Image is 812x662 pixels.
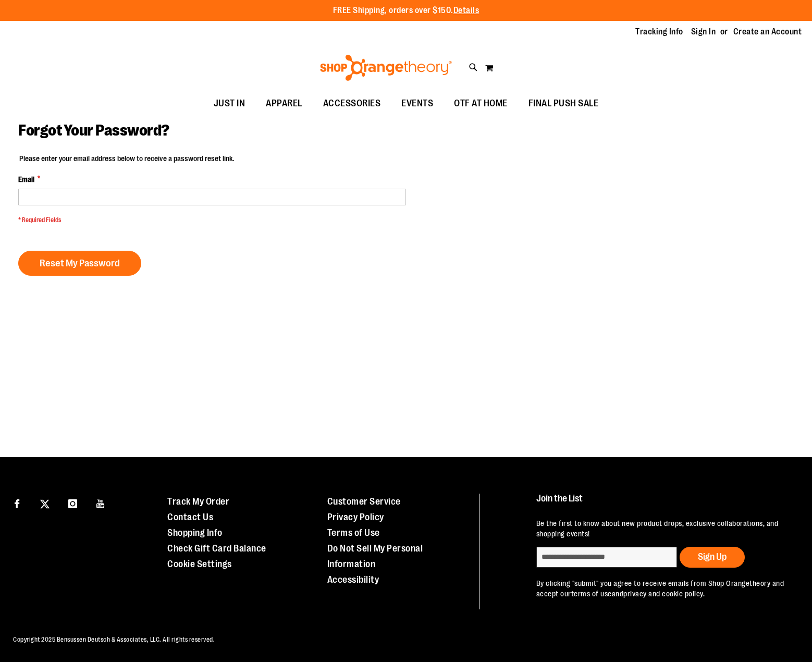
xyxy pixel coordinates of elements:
a: Contact Us [167,512,213,522]
img: Twitter [40,499,50,509]
a: Visit our Youtube page [92,494,110,512]
span: APPAREL [266,92,302,115]
a: Shopping Info [167,528,223,538]
a: Privacy Policy [327,512,384,522]
a: Create an Account [733,26,802,38]
span: Copyright 2025 Bensussen Deutsch & Associates, LLC. All rights reserved. [13,636,215,643]
span: Sign Up [698,551,727,562]
p: By clicking "submit" you agree to receive emails from Shop Orangetheory and accept our and [536,578,791,599]
p: FREE Shipping, orders over $150. [333,5,479,17]
a: Sign In [691,26,716,38]
a: Cookie Settings [167,559,232,569]
a: JUST IN [203,92,256,116]
span: ACCESSORIES [323,92,381,115]
a: Details [453,6,479,15]
img: Shop Orangetheory [318,55,453,81]
span: EVENTS [401,92,433,115]
h4: Join the List [536,494,791,513]
legend: Please enter your email address below to receive a password reset link. [18,153,235,164]
span: Forgot Your Password? [18,121,169,139]
span: Reset My Password [40,258,120,269]
a: Visit our Facebook page [8,494,26,512]
span: JUST IN [214,92,245,115]
span: FINAL PUSH SALE [528,92,599,115]
a: Check Gift Card Balance [167,543,266,554]
a: Customer Service [327,496,401,507]
span: OTF AT HOME [454,92,508,115]
a: APPAREL [255,92,313,116]
a: EVENTS [391,92,444,116]
input: enter email [536,547,677,568]
a: FINAL PUSH SALE [518,92,609,116]
a: Do Not Sell My Personal Information [327,543,423,569]
a: ACCESSORIES [313,92,391,116]
p: Be the first to know about new product drops, exclusive collaborations, and shopping events! [536,518,791,539]
a: Terms of Use [327,528,380,538]
a: Track My Order [167,496,229,507]
a: Accessibility [327,574,379,585]
button: Sign Up [680,547,745,568]
span: * Required Fields [18,216,406,225]
a: Visit our X page [36,494,54,512]
a: OTF AT HOME [444,92,518,116]
a: Tracking Info [635,26,683,38]
a: terms of use [571,590,612,598]
span: Email [18,174,34,185]
a: privacy and cookie policy. [623,590,705,598]
a: Visit our Instagram page [64,494,82,512]
button: Reset My Password [18,251,141,276]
